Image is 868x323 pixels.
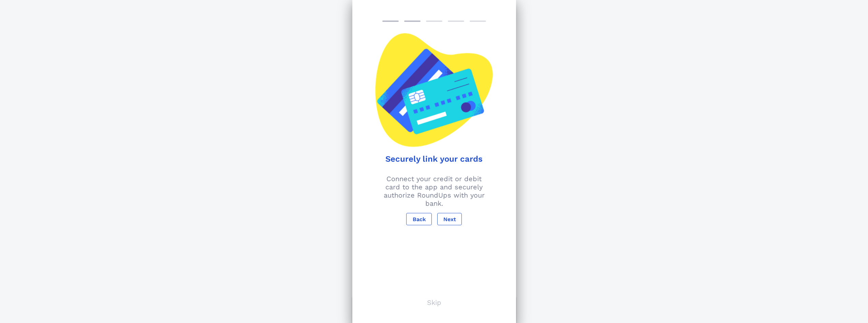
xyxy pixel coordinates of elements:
[437,213,462,225] button: Next
[427,298,441,307] p: Skip
[412,216,426,223] span: Back
[406,213,431,225] button: Back
[362,154,506,164] h1: Securely link your cards
[356,175,512,207] p: Connect your credit or debit card to the app and securely authorize RoundUps with your bank.
[443,216,456,223] span: Next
